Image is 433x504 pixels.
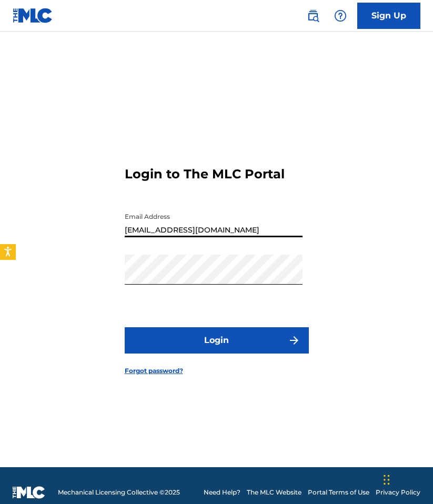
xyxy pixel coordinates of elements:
[125,166,285,182] h3: Login to The MLC Portal
[58,488,180,497] span: Mechanical Licensing Collective © 2025
[13,8,53,23] img: MLC Logo
[330,5,351,26] div: Help
[247,488,301,497] a: The MLC Website
[380,453,433,504] iframe: Chat Widget
[303,5,324,26] a: Public Search
[376,488,420,497] a: Privacy Policy
[125,366,183,376] a: Forgot password?
[357,3,420,29] a: Sign Up
[204,488,240,497] a: Need Help?
[307,9,319,22] img: search
[288,334,300,347] img: f7272a7cc735f4ea7f67.svg
[334,9,347,22] img: help
[13,486,45,499] img: logo
[384,464,390,496] div: Drag
[125,327,309,354] button: Login
[308,488,369,497] a: Portal Terms of Use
